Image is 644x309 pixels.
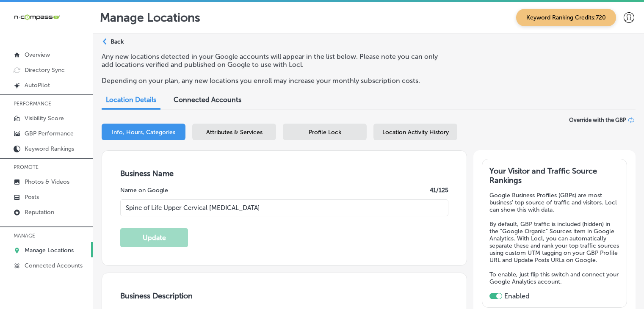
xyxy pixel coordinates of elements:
[430,187,448,194] label: 41 /125
[120,187,168,194] label: Name on Google
[111,38,124,45] p: Back
[106,96,156,104] span: Location Details
[100,11,200,25] p: Manage Locations
[25,193,39,201] p: Posts
[489,192,619,213] p: Google Business Profiles (GBPs) are most business' top source of traffic and visitors. Locl can s...
[25,262,83,269] p: Connected Accounts
[120,199,448,216] input: Enter Location Name
[25,51,50,58] p: Overview
[25,247,74,254] p: Manage Locations
[102,52,449,69] p: Any new locations detected in your Google accounts will appear in the list below. Please note you...
[206,129,263,136] span: Attributes & Services
[382,129,449,136] span: Location Activity History
[25,66,65,74] p: Directory Sync
[489,271,619,285] p: To enable, just flip this switch and connect your Google Analytics account.
[489,166,619,185] h3: Your Visitor and Traffic Source Rankings
[25,145,74,152] p: Keyword Rankings
[489,221,619,264] p: By default, GBP traffic is included (hidden) in the "Google Organic" Sources item in Google Analy...
[25,130,74,137] p: GBP Performance
[120,228,188,247] button: Update
[25,209,54,216] p: Reputation
[102,77,449,85] p: Depending on your plan, any new locations you enroll may increase your monthly subscription costs.
[25,115,64,122] p: Visibility Score
[120,291,448,301] h3: Business Description
[569,117,626,123] span: Override with the GBP
[14,13,60,21] img: 660ab0bf-5cc7-4cb8-ba1c-48b5ae0f18e60NCTV_CLogo_TV_Black_-500x88.png
[504,292,530,300] label: Enabled
[120,169,448,178] h3: Business Name
[112,129,175,136] span: Info, Hours, Categories
[25,178,69,185] p: Photos & Videos
[25,82,50,89] p: AutoPilot
[174,96,241,104] span: Connected Accounts
[516,9,616,26] span: Keyword Ranking Credits: 720
[309,129,341,136] span: Profile Lock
